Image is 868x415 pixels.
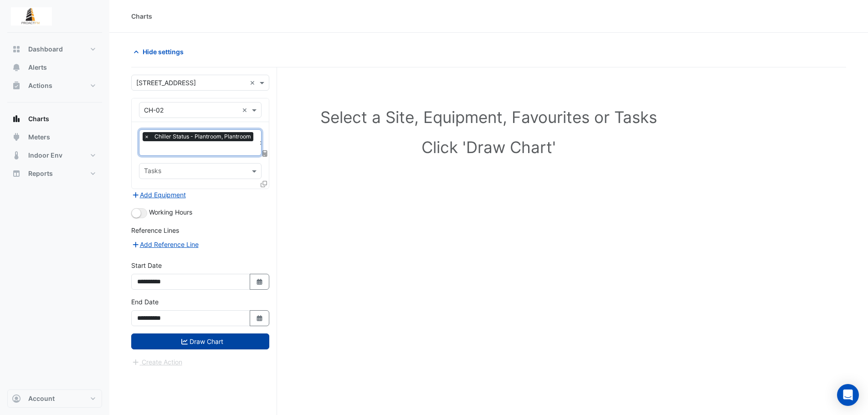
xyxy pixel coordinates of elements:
span: Choose Function [261,149,269,157]
button: Reports [7,164,102,183]
button: Indoor Env [7,146,102,164]
span: Meters [28,133,50,142]
button: Alerts [7,58,102,77]
label: Reference Lines [131,225,179,235]
app-icon: Alerts [12,63,21,72]
div: Tasks [143,166,161,178]
button: Hide settings [131,44,190,60]
span: Clear [259,138,265,148]
span: Indoor Env [28,151,62,160]
app-icon: Indoor Env [12,151,21,160]
h1: Click 'Draw Chart' [151,138,826,157]
app-escalated-ticket-create-button: Please draw the charts first [131,358,183,365]
span: Clear [242,105,250,115]
app-icon: Charts [12,114,21,123]
fa-icon: Select Date [256,314,264,322]
button: Add Equipment [131,190,186,200]
span: × [143,132,151,141]
span: Account [28,394,55,403]
span: Dashboard [28,45,63,54]
span: Chiller Status - Plantroom, Plantroom [152,132,253,141]
span: Clone Favourites and Tasks from this Equipment to other Equipment [261,180,267,188]
h1: Select a Site, Equipment, Favourites or Tasks [151,108,826,127]
div: Open Intercom Messenger [837,384,859,406]
div: Charts [131,11,152,21]
span: Reports [28,169,53,178]
app-icon: Actions [12,81,21,90]
fa-icon: Select Date [256,278,264,286]
span: Hide settings [143,47,184,56]
app-icon: Meters [12,133,21,142]
span: Working Hours [149,208,192,216]
button: Dashboard [7,40,102,58]
button: Draw Chart [131,333,269,349]
app-icon: Dashboard [12,45,21,54]
span: Charts [28,114,49,123]
label: End Date [131,297,159,307]
span: Clear [250,78,257,87]
button: Actions [7,77,102,95]
button: Charts [7,110,102,128]
button: Account [7,389,102,408]
span: Alerts [28,63,47,72]
app-icon: Reports [12,169,21,178]
span: Actions [28,81,52,90]
label: Start Date [131,261,162,270]
button: Meters [7,128,102,146]
img: Company Logo [11,7,52,26]
button: Add Reference Line [131,239,199,250]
